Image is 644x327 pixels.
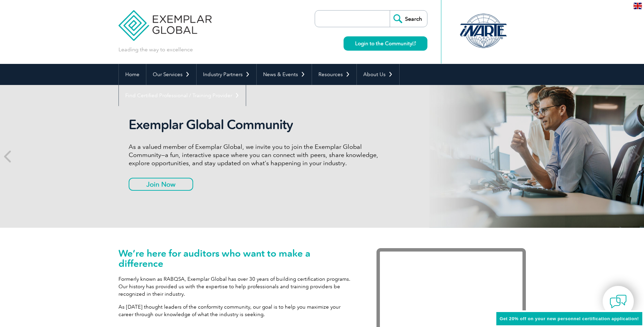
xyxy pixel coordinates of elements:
p: As [DATE] thought leaders of the conformity community, our goal is to help you maximize your care... [118,303,356,318]
h2: Exemplar Global Community [129,117,383,133]
a: Login to the Community [344,36,427,51]
a: Find Certified Professional / Training Provider [119,85,246,106]
a: Resources [312,64,356,85]
a: About Us [357,64,399,85]
img: open_square.png [412,41,416,45]
img: en [633,3,642,9]
p: Leading the way to excellence [118,46,193,53]
p: Formerly known as RABQSA, Exemplar Global has over 30 years of building certification programs. O... [118,275,356,298]
a: Join Now [129,178,193,191]
img: contact-chat.png [610,293,627,310]
a: Industry Partners [197,64,256,85]
p: As a valued member of Exemplar Global, we invite you to join the Exemplar Global Community—a fun,... [129,143,383,167]
a: Our Services [146,64,196,85]
a: Home [119,64,146,85]
a: News & Events [257,64,312,85]
span: Get 20% off on your new personnel certification application! [500,316,639,321]
h1: We’re here for auditors who want to make a difference [118,248,356,269]
input: Search [390,11,427,27]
